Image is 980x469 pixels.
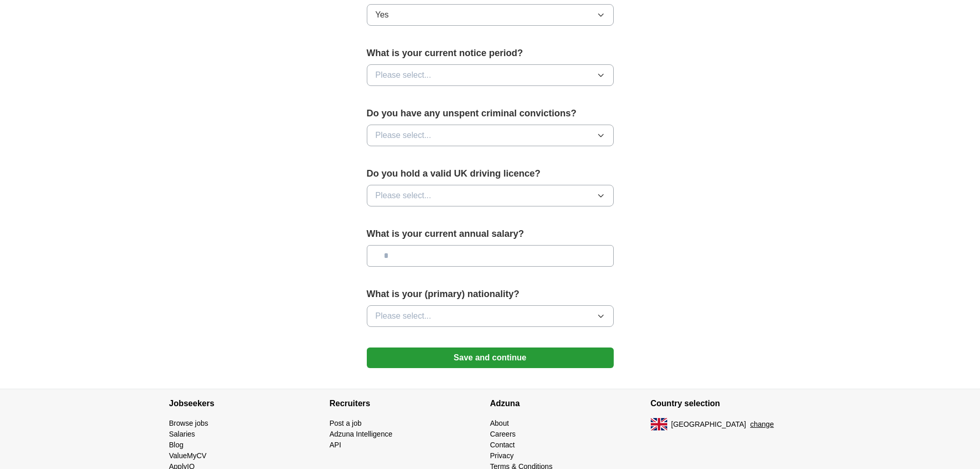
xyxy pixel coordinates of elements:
[169,441,184,449] a: Blog
[671,419,746,430] span: [GEOGRAPHIC_DATA]
[169,419,208,427] a: Browse jobs
[367,348,614,368] button: Save and continue
[376,129,432,142] span: Please select...
[367,287,614,301] label: What is your (primary) nationality?
[367,125,614,146] button: Please select...
[490,419,509,427] a: About
[330,430,393,438] a: Adzuna Intelligence
[376,69,432,81] span: Please select...
[330,419,362,427] a: Post a job
[651,389,811,418] h4: Country selection
[651,418,667,430] img: UK flag
[367,107,614,120] label: Do you have any unspent criminal convictions?
[367,167,614,181] label: Do you hold a valid UK driving licence?
[367,46,614,60] label: What is your current notice period?
[330,441,342,449] a: API
[367,185,614,206] button: Please select...
[169,451,207,460] a: ValueMyCV
[376,189,432,202] span: Please select...
[490,441,515,449] a: Contact
[367,4,614,26] button: Yes
[367,305,614,327] button: Please select...
[367,227,614,241] label: What is your current annual salary?
[376,310,432,322] span: Please select...
[750,419,774,430] button: change
[490,451,514,460] a: Privacy
[169,430,195,438] a: Salaries
[367,64,614,86] button: Please select...
[376,9,389,21] span: Yes
[490,430,516,438] a: Careers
